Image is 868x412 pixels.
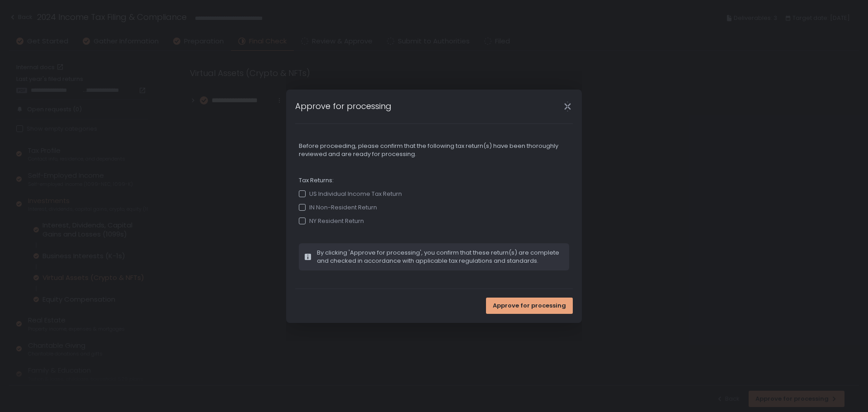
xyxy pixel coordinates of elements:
[493,302,566,310] span: Approve for processing
[299,176,569,185] span: Tax Returns:
[553,101,582,112] div: Close
[486,298,573,314] button: Approve for processing
[295,100,392,112] h1: Approve for processing
[317,249,564,265] span: By clicking 'Approve for processing', you confirm that these return(s) are complete and checked i...
[299,142,569,158] span: Before proceeding, please confirm that the following tax return(s) have been thoroughly reviewed ...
